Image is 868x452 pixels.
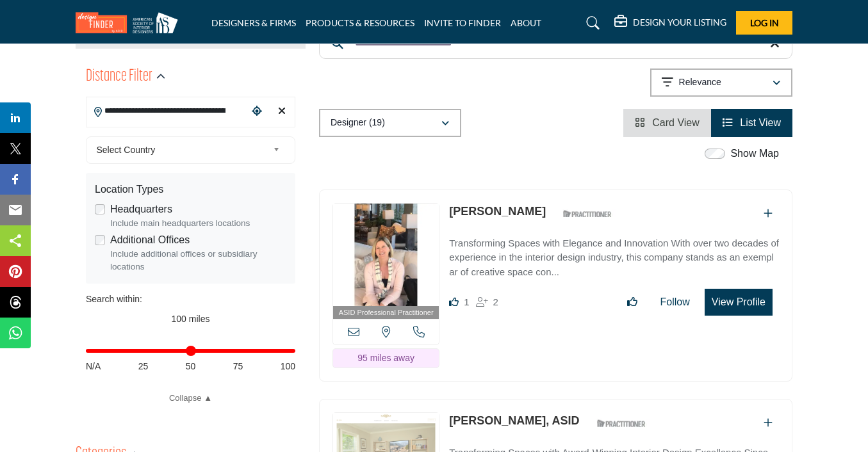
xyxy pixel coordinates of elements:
[186,360,196,373] span: 50
[493,296,498,307] span: 2
[705,289,773,316] button: View Profile
[449,203,546,220] p: Suzanne Kane
[273,98,291,125] div: Clear search location
[424,17,501,28] a: INVITE TO FINDER
[319,109,461,137] button: Designer (19)
[650,69,792,97] button: Relevance
[449,414,579,427] a: [PERSON_NAME], ASID
[730,146,779,161] label: Show Map
[764,208,773,219] a: Add To List
[306,17,414,28] a: PRODUCTS & RESOURCES
[97,142,268,157] span: Select Country
[333,204,439,319] a: ASID Professional Practitioner
[281,360,295,373] span: 100
[76,12,184,33] img: Site Logo
[711,109,792,137] li: List View
[574,13,608,33] a: Search
[110,232,190,248] label: Additional Offices
[86,293,295,306] div: Search within:
[449,236,779,280] p: Transforming Spaces with Elegance and Innovation With over two decades of experience in the inter...
[736,11,792,35] button: Log In
[614,15,726,31] div: DESIGN YOUR LISTING
[331,117,385,129] p: Designer (19)
[740,117,781,128] span: List View
[86,360,101,373] span: N/A
[86,65,152,88] h2: Distance Filter
[138,360,149,373] span: 25
[233,360,243,373] span: 75
[110,202,172,217] label: Headquarters
[723,117,781,128] a: View List
[172,314,210,324] span: 100 miles
[558,206,616,222] img: ASID Qualified Practitioners Badge Icon
[357,353,414,363] span: 95 miles away
[652,289,698,315] button: Follow
[679,76,721,89] p: Relevance
[592,416,650,432] img: ASID Qualified Practitioners Badge Icon
[449,205,546,218] a: [PERSON_NAME]
[110,248,286,274] div: Include additional offices or subsidiary locations
[635,117,700,128] a: View Card
[248,98,266,125] div: Choose your current location
[86,99,248,124] input: Search Location
[511,17,541,28] a: ABOUT
[623,109,711,137] li: Card View
[476,295,498,310] div: Followers
[449,229,779,280] a: Transforming Spaces with Elegance and Innovation With over two decades of experience in the inter...
[464,296,469,307] span: 1
[750,17,779,28] span: Log In
[95,182,286,197] div: Location Types
[652,117,700,128] span: Card View
[110,217,286,230] div: Include main headquarters locations
[339,307,434,318] span: ASID Professional Practitioner
[449,412,579,430] p: Antoinette Prisco, ASID
[619,289,646,315] button: Like listing
[333,204,439,306] img: Suzanne Kane
[764,417,773,428] a: Add To List
[633,17,726,28] h5: DESIGN YOUR LISTING
[449,297,459,307] i: Like
[86,392,295,405] a: Collapse ▲
[211,17,296,28] a: DESIGNERS & FIRMS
